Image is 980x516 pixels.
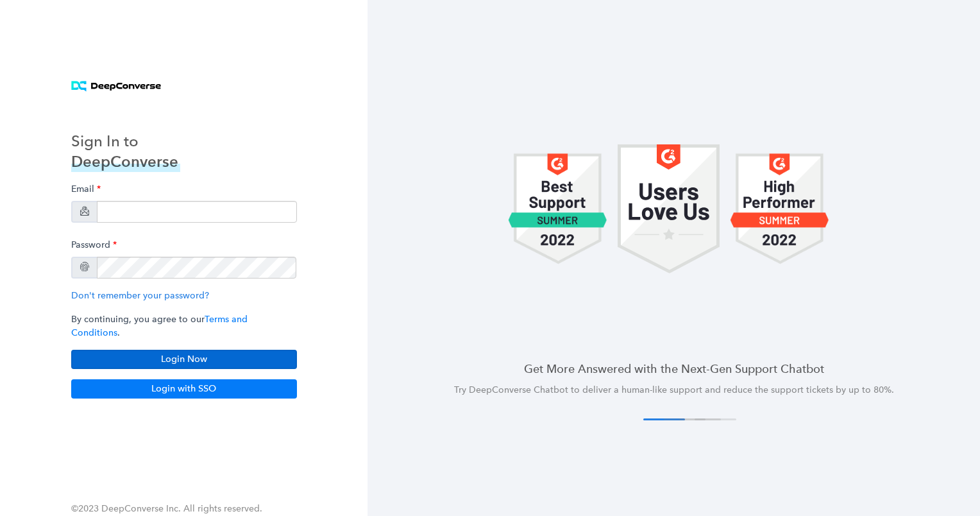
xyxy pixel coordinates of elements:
[730,144,829,273] img: carousel 1
[71,350,297,369] button: Login Now
[71,290,209,301] a: Don't remember your password?
[71,503,262,514] span: ©2023 DeepConverse Inc. All rights reserved.
[508,144,607,273] img: carousel 1
[71,233,117,257] label: Password
[679,418,721,420] button: 3
[71,81,162,92] img: horizontal logo
[71,177,101,201] label: Email
[71,379,297,399] button: Login with SSO
[71,151,180,172] h3: DeepConverse
[71,131,180,151] h3: Sign In to
[618,144,720,273] img: carousel 1
[664,418,705,420] button: 2
[695,418,736,420] button: 4
[398,361,949,377] h4: Get More Answered with the Next-Gen Support Chatbot
[454,384,894,395] span: Try DeepConverse Chatbot to deliver a human-like support and reduce the support tickets by up to ...
[71,314,248,338] a: Terms and Conditions
[71,313,297,340] p: By continuing, you agree to our .
[643,418,685,420] button: 1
